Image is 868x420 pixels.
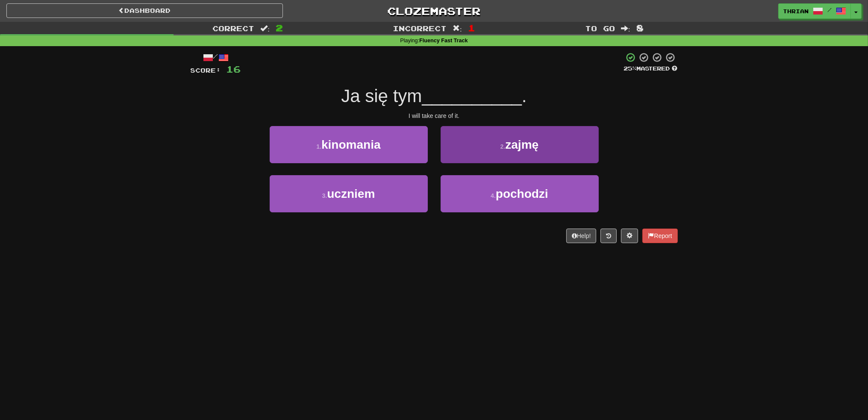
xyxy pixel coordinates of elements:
button: Help! [566,229,597,243]
span: Ja się tym [341,86,422,106]
span: 8 [636,23,644,33]
span: Score: [191,67,221,74]
a: Dashboard [6,3,283,18]
span: pochodzi [496,187,548,200]
span: : [260,25,270,32]
span: Incorrect [393,24,447,32]
span: 16 [227,64,241,74]
span: / [827,7,832,13]
span: To go [585,24,615,32]
div: Mastered [624,65,678,73]
span: : [453,25,462,32]
button: 1.kinomania [270,126,428,163]
button: 4.pochodzi [441,175,599,212]
button: Round history (alt+y) [600,229,617,243]
span: zajmę [505,138,538,151]
span: Correct [212,24,254,32]
button: 2.zajmę [441,126,599,163]
div: / [191,52,241,63]
small: 3 . [322,192,327,199]
a: Clozemaster [296,3,572,18]
span: kinomania [321,138,380,151]
span: __________ [422,86,522,106]
small: 2 . [500,143,506,150]
small: 1 . [316,143,321,150]
small: 4 . [491,192,496,199]
span: 25 % [624,65,637,72]
span: . [522,86,527,106]
span: : [621,25,630,32]
div: I will take care of it. [191,112,678,120]
span: thrian [783,7,809,15]
strong: Fluency Fast Track [419,38,468,44]
a: thrian / [778,3,851,19]
span: 2 [276,23,283,33]
button: 3.uczniem [270,175,428,212]
span: 1 [468,23,475,33]
span: uczniem [327,187,375,200]
button: Report [642,229,677,243]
